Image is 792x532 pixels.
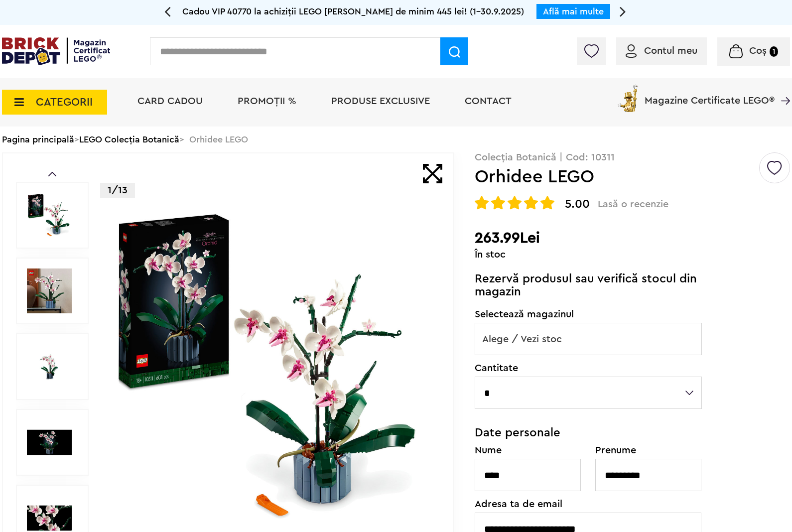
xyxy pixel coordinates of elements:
span: CATEGORII [36,97,93,108]
span: Cadou VIP 40770 la achiziții LEGO [PERSON_NAME] de minim 445 lei! (1-30.9.2025) [182,7,524,16]
a: PROMOȚII % [238,96,296,106]
a: Magazine Certificate LEGO® [775,83,790,93]
img: Orhidee LEGO [111,206,431,527]
a: Card Cadou [137,96,203,106]
a: Contact [465,96,512,106]
span: Coș [749,46,767,56]
p: Rezervă produsul sau verifică stocul din magazin [475,272,702,298]
span: Alege / Vezi stoc [475,323,702,355]
p: 1/13 [100,183,135,198]
a: LEGO Colecția Botanică [79,135,179,144]
span: Alege / Vezi stoc [475,323,701,355]
span: 5.00 [565,198,590,210]
img: Evaluare cu stele [540,196,554,210]
img: Seturi Lego Orhidee LEGO [27,420,72,465]
label: Selectează magazinul [475,309,702,319]
div: În stoc [475,250,790,260]
img: Evaluare cu stele [475,196,489,210]
a: Prev [48,172,56,176]
div: > > Orhidee LEGO [2,127,790,152]
img: Orhidee LEGO LEGO 10311 [27,344,72,389]
label: Nume [475,445,581,455]
img: Orhidee LEGO [27,268,72,313]
span: Contul meu [644,46,697,56]
span: Lasă o recenzie [598,198,668,210]
a: Pagina principală [2,135,74,144]
a: Află mai multe [543,7,604,16]
img: Evaluare cu stele [524,196,538,210]
img: Evaluare cu stele [508,196,522,210]
h2: 263.99Lei [475,229,790,247]
span: Magazine Certificate LEGO® [645,83,775,106]
small: 1 [770,46,778,57]
img: Evaluare cu stele [491,196,505,210]
label: Cantitate [475,363,702,373]
h1: Orhidee LEGO [475,168,758,186]
label: Adresa ta de email [475,499,702,509]
img: Orhidee LEGO [27,193,72,238]
p: Colecția Botanică | Cod: 10311 [475,152,790,162]
a: Produse exclusive [331,96,430,106]
label: Prenume [595,445,702,455]
a: Contul meu [626,46,697,56]
h3: Date personale [475,427,702,439]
